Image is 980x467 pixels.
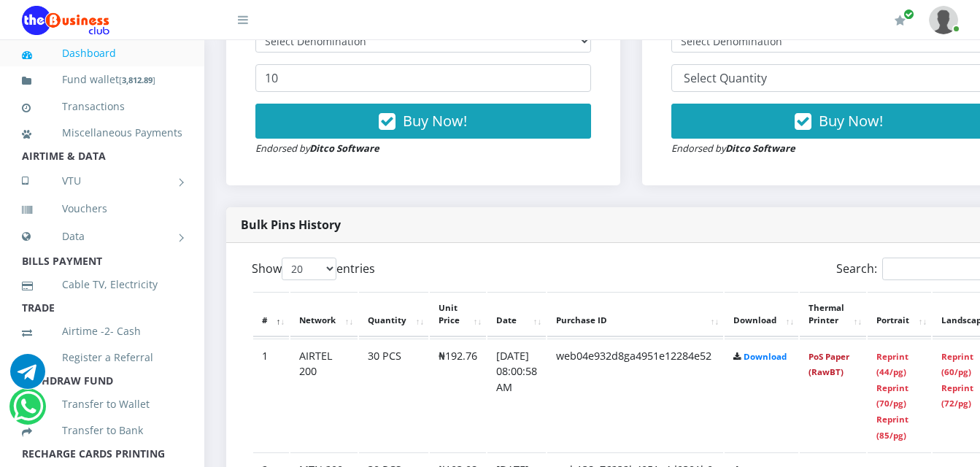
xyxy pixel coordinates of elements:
[22,6,109,35] img: Logo
[22,116,182,150] a: Miscellaneous Payments
[725,292,798,337] th: Download: activate to sort column ascending
[22,192,182,225] a: Vouchers
[359,339,428,452] td: 30 PCS
[941,351,973,378] a: Reprint (60/pg)
[22,218,182,255] a: Data
[255,104,591,139] button: Buy Now!
[122,74,153,85] b: 3,812.89
[876,351,908,378] a: Reprint (44/pg)
[255,142,379,155] small: Endorsed by
[430,292,486,337] th: Unit Price: activate to sort column ascending
[253,339,289,452] td: 1
[876,382,908,409] a: Reprint (70/pg)
[487,292,546,337] th: Date: activate to sort column ascending
[282,258,336,280] select: Showentries
[725,142,795,155] strong: Ditco Software
[430,339,486,452] td: ₦192.76
[547,292,723,337] th: Purchase ID: activate to sort column ascending
[22,314,182,348] a: Airtime -2- Cash
[22,387,182,421] a: Transfer to Wallet
[903,9,914,20] span: Renew/Upgrade Subscription
[10,365,45,389] a: Chat for support
[547,339,723,452] td: web04e932d8ga4951e12284e52
[22,341,182,374] a: Register a Referral
[119,74,155,85] small: [ ]
[744,351,787,362] a: Download
[487,339,546,452] td: [DATE] 08:00:58 AM
[309,142,379,155] strong: Ditco Software
[241,217,341,233] strong: Bulk Pins History
[290,292,358,337] th: Network: activate to sort column ascending
[252,258,375,280] label: Show entries
[22,36,182,70] a: Dashboard
[253,292,289,337] th: #: activate to sort column descending
[941,382,973,409] a: Reprint (72/pg)
[13,400,43,424] a: Chat for support
[255,64,591,92] input: Enter Quantity
[929,6,958,34] img: User
[22,90,182,123] a: Transactions
[868,292,931,337] th: Portrait: activate to sort column ascending
[809,351,849,378] a: PoS Paper (RawBT)
[22,414,182,447] a: Transfer to Bank
[876,414,908,441] a: Reprint (85/pg)
[403,111,467,131] span: Buy Now!
[800,292,866,337] th: Thermal Printer: activate to sort column ascending
[22,63,182,97] a: Fund wallet[3,812.89]
[895,15,906,26] i: Renew/Upgrade Subscription
[22,163,182,199] a: VTU
[22,268,182,301] a: Cable TV, Electricity
[819,111,883,131] span: Buy Now!
[671,142,795,155] small: Endorsed by
[290,339,358,452] td: AIRTEL 200
[359,292,428,337] th: Quantity: activate to sort column ascending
